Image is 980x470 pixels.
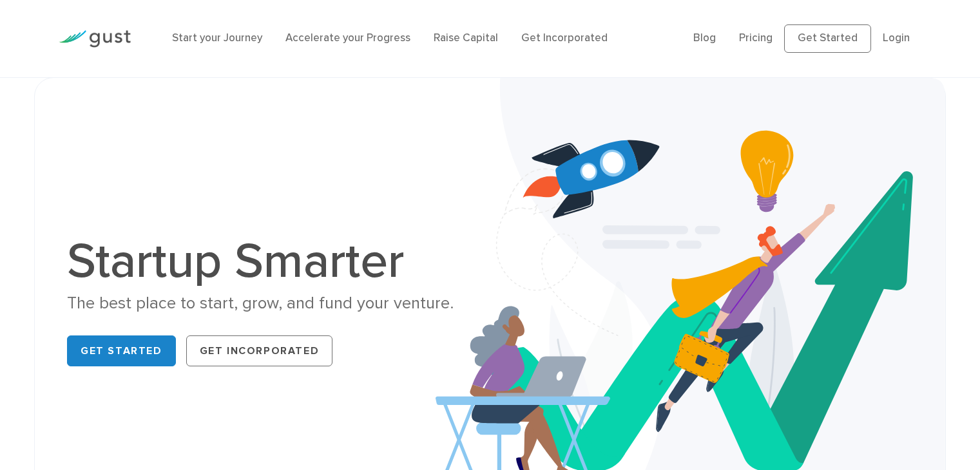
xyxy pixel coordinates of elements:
img: Gust Logo [59,30,131,48]
a: Login [883,32,910,44]
a: Start your Journey [172,32,262,44]
h1: Startup Smarter [67,237,480,286]
a: Raise Capital [434,32,498,44]
a: Accelerate your Progress [285,32,410,44]
div: The best place to start, grow, and fund your venture. [67,292,480,315]
a: Get Started [784,24,871,53]
a: Get Started [67,335,176,366]
a: Blog [693,32,716,44]
a: Get Incorporated [186,335,333,366]
a: Pricing [739,32,773,44]
a: Get Incorporated [521,32,608,44]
